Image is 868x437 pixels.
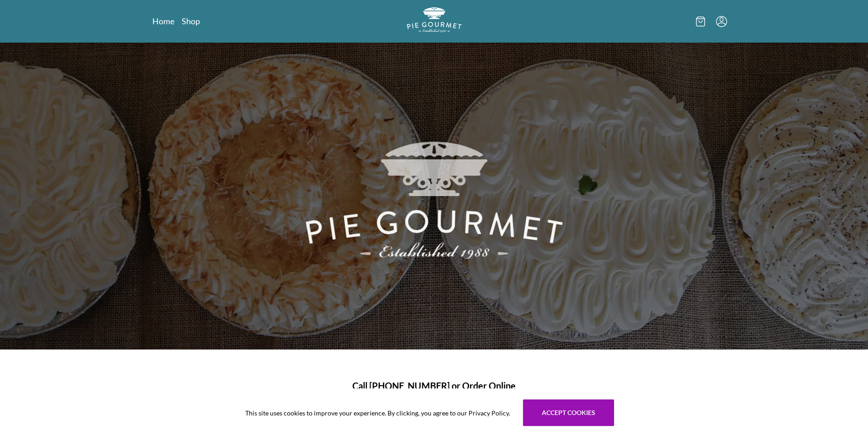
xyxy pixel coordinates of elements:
[152,16,174,27] a: Home
[407,7,462,35] a: Logo
[163,379,705,393] h1: Call [PHONE_NUMBER] or Order Online
[716,16,727,27] button: Menu
[407,7,462,33] img: logo
[523,399,614,426] button: Accept cookies
[182,16,200,27] a: Shop
[245,408,510,418] span: This site uses cookies to improve your experience. By clicking, you agree to our Privacy Policy.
